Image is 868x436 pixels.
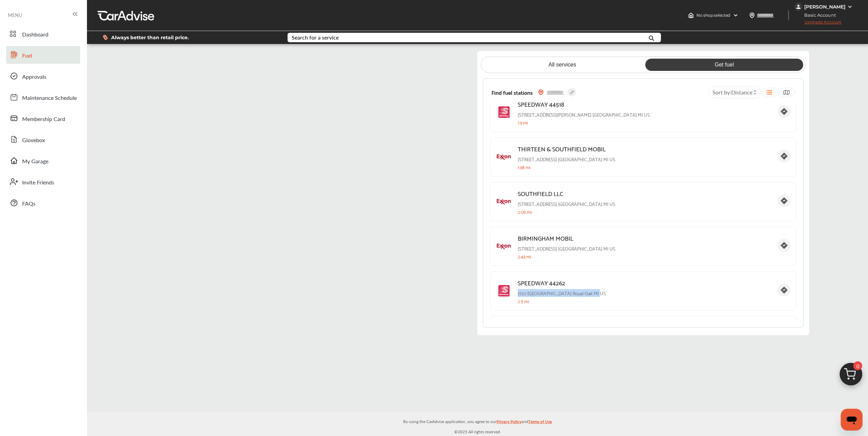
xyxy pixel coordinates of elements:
[496,193,512,210] img: exxon.png
[6,194,80,212] a: FAQs
[749,13,755,18] img: location_vector.a44bc228.svg
[496,238,512,254] img: exxon.png
[518,297,772,305] p: 2.5 mi
[841,409,863,431] iframe: Button to launch messaging window
[6,109,80,127] a: Membership Card
[6,131,80,148] a: Glovebox
[518,118,772,126] p: 1.9 mi
[518,277,772,288] p: SPEEDWAY 44262
[6,46,80,64] a: Fuel
[835,360,867,392] img: cart_icon.3d0951e8.svg
[496,283,512,299] img: speedway.png
[111,35,189,40] span: Always better than retail price.
[518,163,772,171] p: 1.98 mi
[483,59,641,71] a: All services
[853,361,862,370] span: 0
[645,59,803,71] a: Get fuel
[22,30,48,39] span: Dashboard
[22,115,65,124] span: Membership Card
[518,244,772,252] p: [STREET_ADDRESS] [GEOGRAPHIC_DATA] MI US
[22,94,77,103] span: Maintenance Schedule
[696,13,730,18] span: No shop selected
[87,418,868,425] p: By using the CarAdvise application, you agree to our and
[22,199,35,208] span: FAQs
[6,152,80,169] a: My Garage
[518,232,772,243] p: BIRMINGHAM MOBIL
[518,143,772,154] p: THIRTEEN & SOUTHFIELD MOBIL
[804,4,845,10] div: [PERSON_NAME]
[518,155,772,163] p: [STREET_ADDRESS] [GEOGRAPHIC_DATA] MI US
[794,3,803,11] img: jVpblrzwTbfkPYzPPzSLxeg0AAAAASUVORK5CYII=
[518,208,772,215] p: 2.06 mi
[491,88,533,97] span: Find fuel stations
[518,252,772,260] p: 2.43 mi
[22,157,48,166] span: My Garage
[733,13,738,18] img: header-down-arrow.9dd2ce7d.svg
[22,51,32,60] span: Fuel
[103,34,108,40] img: dollor_label_vector.a70140d1.svg
[497,418,521,428] a: Privacy Policy
[22,73,46,81] span: Approvals
[496,149,512,165] img: exxon.png
[528,418,552,428] a: Terms of Use
[795,12,841,19] span: Basic Account
[8,12,22,18] span: MENU
[6,25,80,43] a: Dashboard
[712,88,752,96] span: Sort by :
[538,89,544,95] img: location_vector_orange.38f05af8.svg
[6,173,80,191] a: Invite Friends
[518,289,772,297] p: 1720 [GEOGRAPHIC_DATA] Royal Oak MI US
[847,4,853,10] img: WGsFRI8htEPBVLJbROoPRyZpYNWhNONpIPPETTm6eUC0GeLEiAAAAAElFTkSuQmCC
[518,188,772,198] p: SOUTHFIELD LLC
[794,19,841,28] span: Upgrade Account
[22,136,45,145] span: Glovebox
[496,104,512,120] img: speedway.png
[6,88,80,106] a: Maintenance Schedule
[6,67,80,85] a: Approvals
[292,35,339,40] div: Search for a service
[788,10,789,20] img: header-divider.bc55588e.svg
[688,13,694,18] img: header-home-logo.8d720a4f.svg
[518,110,772,118] p: [STREET_ADDRESS][PERSON_NAME] [GEOGRAPHIC_DATA] MI US
[22,178,54,187] span: Invite Friends
[518,99,772,109] p: SPEEDWAY 44518
[518,200,772,208] p: [STREET_ADDRESS] [GEOGRAPHIC_DATA] MI US
[731,88,752,96] span: Distance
